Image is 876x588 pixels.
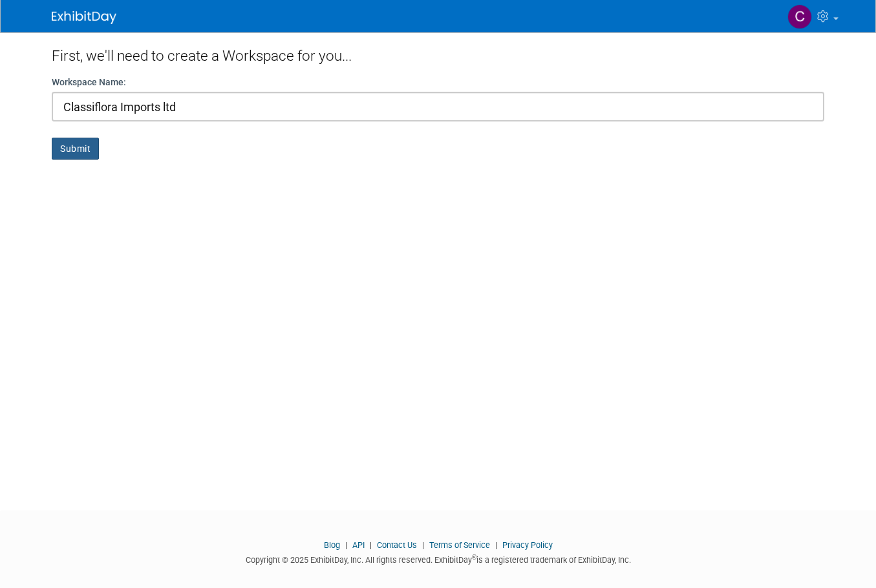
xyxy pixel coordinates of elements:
[52,11,116,24] img: ExhibitDay
[429,540,490,550] a: Terms of Service
[52,92,824,121] input: Name of your organization
[502,540,553,550] a: Privacy Policy
[367,540,375,550] span: |
[377,540,417,550] a: Contact Us
[324,540,340,550] a: Blog
[52,32,824,76] div: First, we'll need to create a Workspace for you...
[352,540,365,550] a: API
[342,540,350,550] span: |
[419,540,427,550] span: |
[52,138,99,160] button: Submit
[52,76,126,89] label: Workspace Name:
[492,540,500,550] span: |
[787,5,812,29] img: christopher peler
[472,554,476,561] sup: ®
